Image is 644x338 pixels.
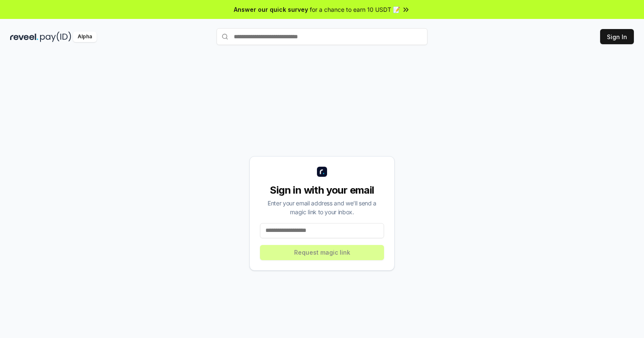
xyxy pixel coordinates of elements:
span: Answer our quick survey [234,5,308,14]
button: Sign In [600,29,634,44]
div: Alpha [73,32,97,42]
span: for a chance to earn 10 USDT 📝 [310,5,400,14]
img: pay_id [40,32,71,42]
div: Sign in with your email [260,184,384,197]
div: Enter your email address and we’ll send a magic link to your inbox. [260,199,384,216]
img: logo_small [317,167,327,177]
img: reveel_dark [10,32,38,42]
